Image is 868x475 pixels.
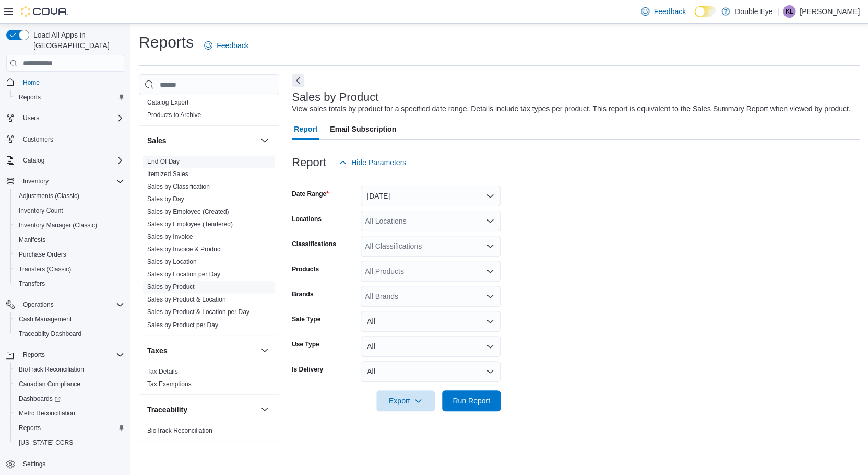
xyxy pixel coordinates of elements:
a: Products to Archive [147,111,201,119]
h3: Traceability [147,404,187,414]
button: Inventory [2,174,128,189]
span: Catalog [23,156,44,165]
button: Inventory Count [10,203,128,218]
button: Taxes [258,344,271,356]
button: Hide Parameters [335,152,410,173]
h3: Sales [147,135,167,146]
a: Sales by Location per Day [147,271,220,278]
a: Home [19,76,44,89]
a: Feedback [637,1,689,22]
a: Sales by Product & Location per Day [147,308,249,316]
span: Sales by Classification [147,182,210,191]
span: Inventory Manager (Classic) [15,219,124,231]
a: End Of Day [147,158,180,165]
a: BioTrack Reconciliation [147,426,212,434]
span: Tax Exemptions [147,379,192,388]
span: Transfers [15,277,124,290]
span: Cash Management [19,315,72,323]
span: Dashboards [19,395,61,403]
button: Transfers (Classic) [10,262,128,276]
a: Reports [15,91,45,103]
span: Users [23,114,39,122]
a: Sales by Day [147,195,184,203]
span: Manifests [19,236,45,244]
a: Customers [19,133,57,146]
div: Traceability [139,424,279,441]
span: [US_STATE] CCRS [19,438,73,447]
span: Export [383,390,429,411]
a: Traceabilty Dashboard [15,328,86,340]
span: Sales by Employee (Created) [147,207,229,216]
button: Purchase Orders [10,247,128,262]
button: Adjustments (Classic) [10,189,128,203]
span: Reports [23,351,45,359]
button: Reports [10,90,128,105]
span: Feedback [653,6,685,17]
span: Reports [15,91,124,103]
button: Reports [19,349,49,361]
a: Sales by Employee (Tendered) [147,221,233,228]
span: Catalog [19,154,124,167]
h3: Sales by Product [292,91,378,103]
button: Customers [2,132,128,147]
button: Next [292,74,304,87]
span: Inventory Manager (Classic) [19,221,97,229]
span: Sales by Location per Day [147,270,220,279]
button: Traceability [147,404,256,414]
h3: Taxes [147,345,168,355]
span: Report [294,119,317,140]
a: Dashboards [10,391,128,406]
button: Users [19,112,43,124]
div: Kevin Lopez [783,5,795,18]
button: Traceability [258,403,271,415]
span: Transfers (Classic) [19,265,71,273]
button: Sales [258,134,271,147]
button: Run Report [442,390,501,411]
a: Tax Details [147,367,178,375]
button: Metrc Reconciliation [10,406,128,421]
span: Tax Details [147,367,178,375]
span: Adjustments (Classic) [19,192,79,200]
span: Traceabilty Dashboard [19,330,81,338]
button: Open list of options [486,292,494,300]
label: Products [292,265,319,273]
p: Double Eye [735,5,772,18]
span: Reports [19,424,41,432]
p: [PERSON_NAME] [800,5,860,18]
div: Products [139,96,279,125]
button: Transfers [10,276,128,291]
div: Sales [139,155,279,335]
label: Sale Type [292,315,320,323]
button: All [361,336,501,357]
span: Operations [19,298,124,311]
span: Traceabilty Dashboard [15,328,124,340]
span: Feedback [217,40,248,51]
button: Export [376,390,435,411]
a: Transfers (Classic) [15,263,75,275]
button: BioTrack Reconciliation [10,362,128,377]
a: Inventory Manager (Classic) [15,219,101,231]
span: Dashboards [15,392,124,405]
span: BioTrack Reconciliation [147,426,212,434]
span: KL [786,5,793,18]
span: Transfers [19,280,45,288]
a: [US_STATE] CCRS [15,436,77,449]
button: Operations [19,298,58,311]
label: Date Range [292,190,329,198]
a: Adjustments (Classic) [15,190,84,202]
a: Sales by Invoice & Product [147,246,222,253]
a: Sales by Location [147,258,197,265]
span: Itemized Sales [147,170,188,178]
button: Open list of options [486,267,494,275]
a: Sales by Invoice [147,233,193,240]
span: Sales by Invoice [147,233,193,241]
button: [US_STATE] CCRS [10,435,128,450]
a: BioTrack Reconciliation [15,363,88,376]
a: Itemized Sales [147,170,188,178]
h1: Reports [139,32,194,53]
span: Canadian Compliance [19,380,80,388]
span: End Of Day [147,157,180,166]
span: Products to Archive [147,111,201,119]
span: Hide Parameters [351,157,406,168]
span: Reports [19,93,41,101]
